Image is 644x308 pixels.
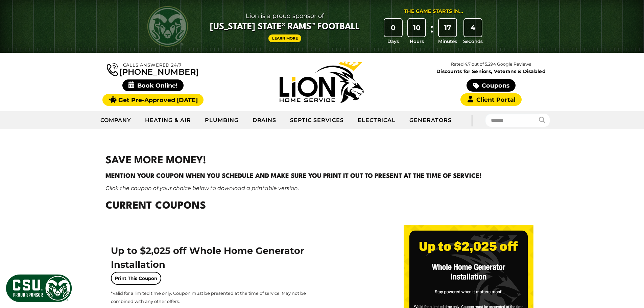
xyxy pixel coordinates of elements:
[384,19,402,37] div: 0
[408,69,574,74] span: Discounts for Seniors, Veterans & Disabled
[94,112,139,129] a: Company
[210,21,360,33] span: [US_STATE] State® Rams™ Football
[5,274,73,303] img: CSU Sponsor Badge
[439,19,456,37] div: 17
[268,34,302,42] a: Learn More
[111,245,304,270] span: Up to $2,025 off Whole Home Generator Installation
[105,199,539,214] h2: Current Coupons
[105,156,206,166] strong: SAVE MORE MONEY!
[280,62,364,103] img: Lion Home Service
[404,8,463,15] div: The Game Starts in...
[408,19,426,37] div: 10
[122,79,184,91] span: Book Online!
[107,62,199,76] a: [PHONE_NUMBER]
[105,171,539,181] h4: Mention your coupon when you schedule and make sure you print it out to present at the time of se...
[198,112,246,129] a: Plumbing
[387,38,399,45] span: Days
[463,38,483,45] span: Seconds
[464,19,482,37] div: 4
[467,79,515,92] a: Coupons
[458,111,485,129] div: |
[246,112,284,129] a: Drains
[111,291,306,304] span: *Valid for a limited time only. Coupon must be presented at the time of service. May not be combi...
[428,19,435,45] div: :
[403,112,458,129] a: Generators
[438,38,457,45] span: Minutes
[406,61,575,68] p: Rated 4.7 out of 5,294 Google Reviews
[111,272,161,285] a: Print This Coupon
[410,38,424,45] span: Hours
[102,94,204,106] a: Get Pre-Approved [DATE]
[138,112,198,129] a: Heating & Air
[351,112,403,129] a: Electrical
[147,6,188,47] img: CSU Rams logo
[105,185,299,191] em: Click the coupon of your choice below to download a printable version.
[283,112,351,129] a: Septic Services
[210,10,360,21] span: Lion is a proud sponsor of
[460,93,521,106] a: Client Portal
